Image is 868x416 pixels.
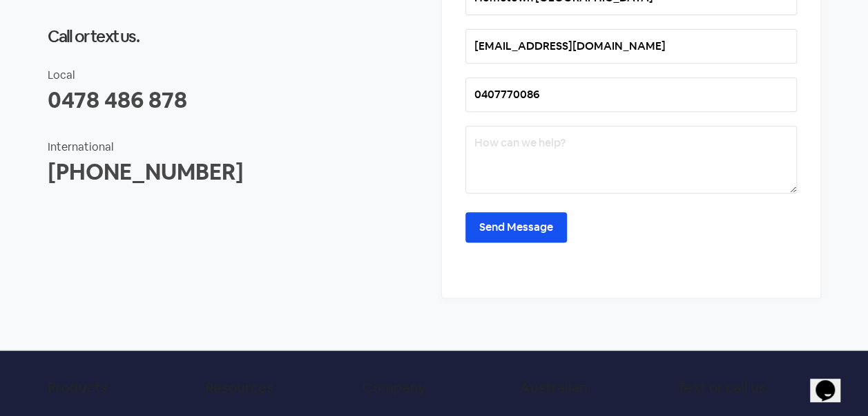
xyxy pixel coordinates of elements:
[48,379,191,396] h5: Products
[465,212,567,243] input: Send Message
[48,67,427,84] div: Local
[465,29,797,64] input: Email address*
[810,361,854,402] iframe: chat widget
[465,77,797,112] input: Mobile number*
[48,139,427,155] div: International
[48,84,427,117] div: 0478 486 878
[677,379,821,396] h5: Text or call us.
[520,379,664,396] h5: Australian
[48,28,427,45] h2: Call or text us.
[205,379,349,396] h5: Resources
[363,379,506,396] h5: Company
[48,155,427,189] div: [PHONE_NUMBER]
